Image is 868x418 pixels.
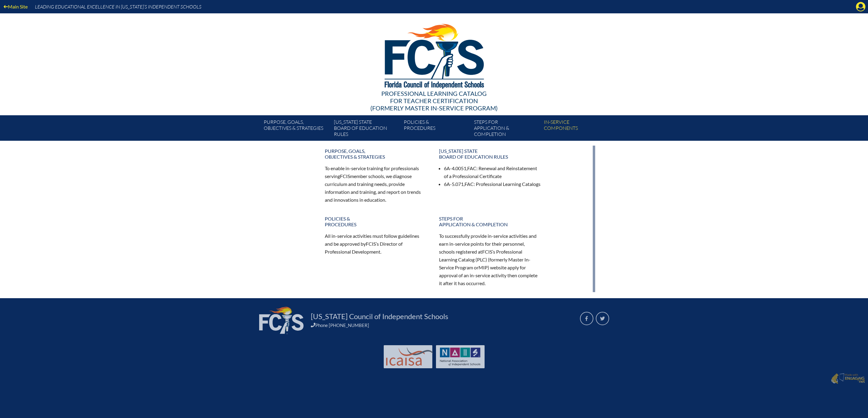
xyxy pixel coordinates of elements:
a: In-servicecomponents [541,118,611,141]
img: NAIS Logo [440,348,481,366]
p: All in-service activities must follow guidelines and be approved by ’s Director of Professional D... [325,232,427,256]
li: 6A-5.071, : Professional Learning Catalogs [444,180,541,188]
a: Purpose, goals,objectives & strategies [261,118,331,141]
svg: Manage account [856,2,866,12]
a: Purpose, goals,objectives & strategies [321,146,431,162]
span: MIP [479,265,488,270]
span: FCIS [340,173,350,179]
span: for Teacher Certification [390,97,478,104]
p: Made with [845,373,865,384]
img: Int'l Council Advancing Independent School Accreditation logo [386,348,433,366]
a: [US_STATE] StateBoard of Education rules [435,146,545,162]
img: FCISlogo221.eps [371,13,497,96]
span: FAC [465,181,474,187]
a: Policies &Procedures [321,213,431,230]
span: PLC [477,257,485,262]
img: Engaging - Bring it online [839,373,846,382]
a: Steps forapplication & completion [435,213,545,230]
div: Phone [PHONE_NUMBER] [311,322,573,328]
a: Steps forapplication & completion [472,118,541,141]
span: FCIS [366,241,376,247]
a: [US_STATE] Council of Independent Schools [308,312,451,321]
img: Engaging - Bring it online [845,376,865,384]
img: Engaging - Bring it online [831,373,839,384]
a: Made with [829,372,867,386]
span: FCIS [482,249,492,255]
span: FAC [467,165,476,171]
a: [US_STATE] StateBoard of Education rules [331,118,401,141]
div: Professional Learning Catalog (formerly Master In-service Program) [259,90,609,112]
a: Main Site [1,2,30,11]
a: Policies &Procedures [401,118,471,141]
li: 6A-4.0051, : Renewal and Reinstatement of a Professional Certificate [444,164,541,180]
p: To enable in-service training for professionals serving member schools, we diagnose curriculum an... [325,164,427,204]
img: FCIS_logo_white [259,307,304,334]
p: To successfully provide in-service activities and earn in-service points for their personnel, sch... [439,232,541,287]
